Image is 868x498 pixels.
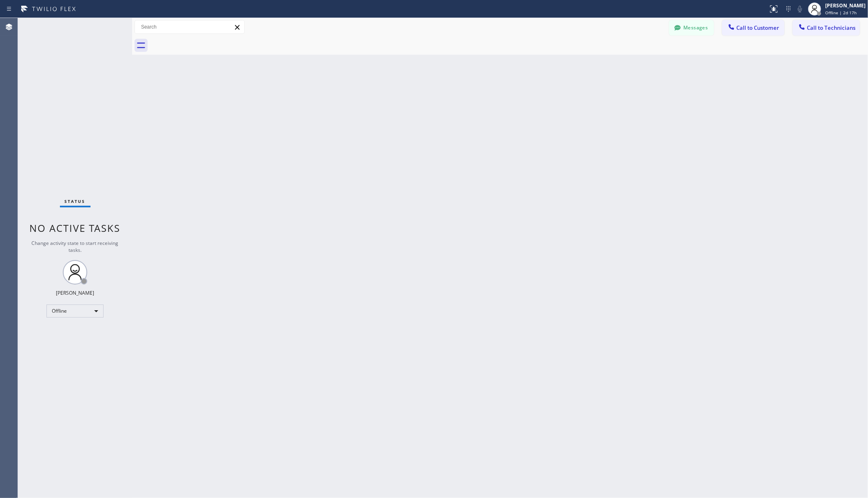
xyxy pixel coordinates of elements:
[825,10,857,16] span: Offline | 2d 17h
[30,221,121,235] span: No active tasks
[46,305,104,318] div: Offline
[135,20,244,33] input: Search
[32,240,119,253] span: Change activity state to start receiving tasks.
[793,20,860,36] button: Call to Technicians
[722,20,784,36] button: Call to Customer
[736,24,779,31] span: Call to Customer
[807,24,855,31] span: Call to Technicians
[56,289,94,296] div: [PERSON_NAME]
[669,20,714,36] button: Messages
[65,198,86,204] span: Status
[825,2,866,9] div: [PERSON_NAME]
[794,3,806,15] button: Mute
